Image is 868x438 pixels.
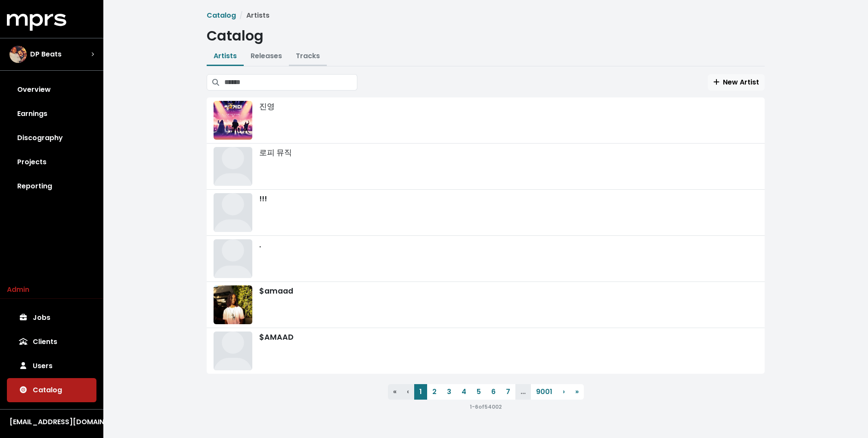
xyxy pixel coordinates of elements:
[214,147,252,186] img: This artist
[214,51,237,61] a: Artists
[427,384,442,400] a: 2
[224,74,357,91] input: Search artists
[214,193,758,232] div: !!!
[296,51,320,61] a: Tracks
[214,101,758,140] div: 진영
[7,150,96,174] a: Projects
[7,174,96,198] a: Reporting
[442,384,456,400] a: 3
[9,417,94,427] div: [EMAIL_ADDRESS][DOMAIN_NAME]
[563,387,565,397] span: ›
[708,74,765,91] button: New Artist
[456,384,471,400] a: 4
[414,384,427,400] a: 1
[471,384,486,400] a: 5
[7,78,96,102] a: Overview
[7,306,96,330] a: Jobs
[713,77,759,87] span: New Artist
[207,190,765,236] a: This artist!!!
[7,416,96,428] button: [EMAIL_ADDRESS][DOMAIN_NAME]
[207,144,765,190] a: This artist로피 뮤직
[7,17,66,27] a: mprs logo
[7,126,96,150] a: Discography
[214,332,758,370] div: $AMAAD
[207,97,765,144] a: This artist진영
[9,46,27,63] img: The selected account / producer
[207,10,765,21] nav: breadcrumb
[486,384,501,400] a: 6
[251,51,282,61] a: Releases
[531,384,558,400] a: 9001
[575,387,579,397] span: »
[214,239,758,278] div: .
[7,354,96,378] a: Users
[214,101,252,140] img: This artist
[214,147,758,186] div: 로피 뮤직
[501,384,515,400] a: 7
[214,239,252,278] img: This artist
[30,49,62,59] span: DP Beats
[236,10,270,21] li: Artists
[207,28,765,44] h1: Catalog
[7,330,96,354] a: Clients
[214,285,252,324] img: This artist
[207,236,765,282] a: This artist.
[214,285,758,324] div: $amaad
[207,328,765,374] a: This artist$AMAAD
[207,282,765,328] a: This artist$amaad
[7,102,96,126] a: Earnings
[470,403,502,410] small: 1 - 6 of 54002
[214,332,252,370] img: This artist
[207,10,236,20] a: Catalog
[214,193,252,232] img: This artist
